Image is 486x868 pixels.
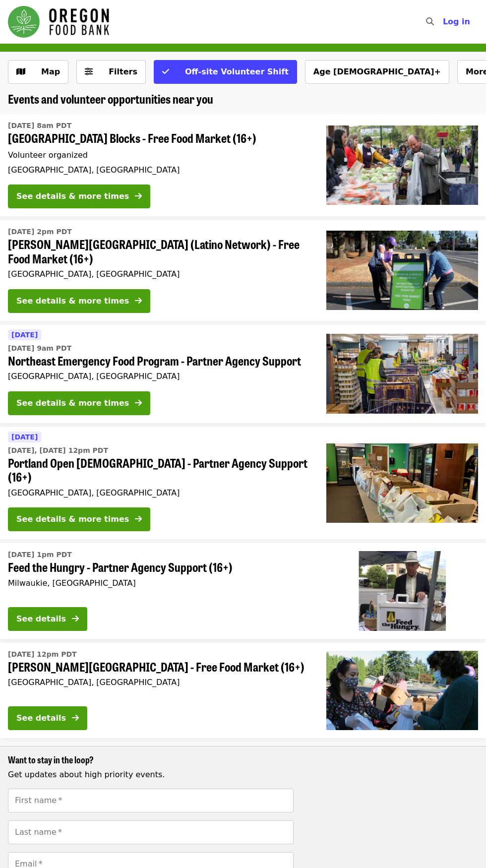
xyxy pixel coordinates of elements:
div: [GEOGRAPHIC_DATA], [GEOGRAPHIC_DATA] [8,372,310,381]
span: [DATE] [11,331,38,339]
div: See details & more times [16,295,129,307]
span: [PERSON_NAME][GEOGRAPHIC_DATA] - Free Food Market (16+) [8,660,310,674]
span: [DATE] [11,433,38,441]
i: check icon [162,67,169,76]
input: [object Object] [8,789,294,812]
time: [DATE] 12pm PDT [8,649,77,660]
input: [object Object] [8,820,294,844]
span: Northeast Emergency Food Program - Partner Agency Support [8,354,310,368]
div: See details & more times [16,397,129,409]
img: Portland Open Bible - Partner Agency Support (16+) organized by Oregon Food Bank [326,443,478,523]
span: [GEOGRAPHIC_DATA] Blocks - Free Food Market (16+) [8,131,310,145]
div: [GEOGRAPHIC_DATA], [GEOGRAPHIC_DATA] [8,269,310,279]
div: See details [16,712,66,724]
span: Get updates about high priority events. [8,770,165,779]
time: [DATE], [DATE] 12pm PDT [8,445,108,456]
input: Search [440,10,448,34]
img: Rigler Elementary School (Latino Network) - Free Food Market (16+) organized by Oregon Food Bank [326,231,478,310]
time: [DATE] 9am PDT [8,343,71,354]
span: Events and volunteer opportunities near you [8,90,213,107]
div: [GEOGRAPHIC_DATA], [GEOGRAPHIC_DATA] [8,488,310,497]
button: See details [8,706,87,730]
img: Oregon Food Bank - Home [8,6,109,38]
button: Filters (0 selected) [76,60,146,84]
i: arrow-right icon [72,614,79,623]
i: arrow-right icon [135,296,142,306]
i: map icon [16,67,25,76]
div: See details [16,613,66,625]
time: [DATE] 8am PDT [8,121,71,131]
button: See details & more times [8,185,150,208]
button: See details & more times [8,391,150,415]
div: See details & more times [16,190,129,202]
img: Sitton Elementary - Free Food Market (16+) organized by Oregon Food Bank [326,651,478,730]
button: Log in [435,12,478,32]
span: Portland Open [DEMOGRAPHIC_DATA] - Partner Agency Support (16+) [8,456,310,485]
div: [GEOGRAPHIC_DATA], [GEOGRAPHIC_DATA] [8,678,310,687]
button: See details [8,607,87,631]
span: [PERSON_NAME][GEOGRAPHIC_DATA] (Latino Network) - Free Food Market (16+) [8,237,310,266]
i: arrow-right icon [72,713,79,723]
span: Feed the Hungry - Partner Agency Support (16+) [8,560,310,574]
span: Log in [443,17,470,26]
span: Map [41,67,60,76]
div: See details & more times [16,513,129,525]
span: Off-site Volunteer Shift [185,67,289,76]
i: sliders-h icon [85,67,93,76]
i: arrow-right icon [135,398,142,408]
time: [DATE] 1pm PDT [8,550,72,560]
i: arrow-right icon [135,514,142,524]
button: Off-site Volunteer Shift [154,60,297,84]
span: Filters [109,67,137,76]
img: Feed the Hungry - Partner Agency Support (16+) organized by Oregon Food Bank [326,551,478,630]
span: Want to stay in the loop? [8,753,94,766]
img: PSU South Park Blocks - Free Food Market (16+) organized by Oregon Food Bank [326,125,478,205]
i: search icon [426,17,434,26]
button: Age [DEMOGRAPHIC_DATA]+ [305,60,449,84]
img: Northeast Emergency Food Program - Partner Agency Support organized by Oregon Food Bank [326,334,478,413]
button: See details & more times [8,507,150,531]
i: arrow-right icon [135,191,142,201]
div: Milwaukie, [GEOGRAPHIC_DATA] [8,578,310,588]
div: [GEOGRAPHIC_DATA], [GEOGRAPHIC_DATA] [8,165,310,175]
time: [DATE] 2pm PDT [8,227,72,237]
button: Show map view [8,60,68,84]
button: See details & more times [8,289,150,313]
span: Volunteer organized [8,150,88,160]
